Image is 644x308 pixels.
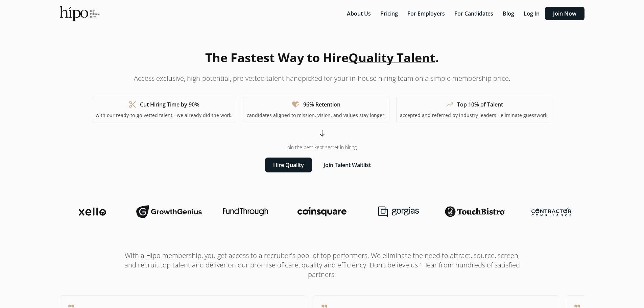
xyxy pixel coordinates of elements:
[545,7,585,20] button: Join Now
[297,207,346,216] img: coinsquare-logo
[286,144,358,151] span: Join the best kept secret in hiring.
[223,208,268,216] img: fundthrough-logo
[376,10,403,17] a: Pricing
[343,7,375,20] button: About Us
[445,206,505,217] img: touchbistro-logo
[520,7,544,20] button: Log In
[457,100,503,109] h1: Top 10% of Talent
[303,100,340,109] h1: 96% Retention
[140,100,199,109] h1: Cut Hiring Time by 90%
[79,208,106,216] img: xello-logo
[450,10,499,17] a: For Candidates
[450,7,497,20] button: For Candidates
[499,7,518,20] button: Blog
[403,10,450,17] a: For Employers
[318,129,326,137] span: arrow_cool_down
[531,207,571,216] img: contractor-compliance-logo
[128,100,137,109] span: content_cut
[400,112,549,119] p: accepted and referred by industry leaders - eliminate guesswork.
[119,251,525,279] h1: With a Hipo membership, you get access to a recruiter's pool of top performers. We eliminate the ...
[136,205,202,218] img: growthgenius-logo
[520,10,545,17] a: Log In
[292,100,300,109] span: heart_check
[376,7,402,20] button: Pricing
[343,10,376,17] a: About Us
[315,158,379,172] button: Join Talent Waitlist
[349,49,435,66] span: Quality Talent
[134,74,510,83] p: Access exclusive, high-potential, pre-vetted talent handpicked for your in-house hiring team on a...
[499,10,520,17] a: Blog
[446,100,454,109] span: trending_up
[378,206,419,217] img: gorgias-logo
[96,112,233,119] p: with our ready-to-go-vetted talent - we already did the work.
[247,112,386,119] p: candidates aligned to mission, vision, and values stay longer.
[545,10,585,17] a: Join Now
[403,7,449,20] button: For Employers
[205,49,439,67] h1: The Fastest Way to Hire .
[265,158,312,172] button: Hire Quality
[60,6,100,21] img: official-logo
